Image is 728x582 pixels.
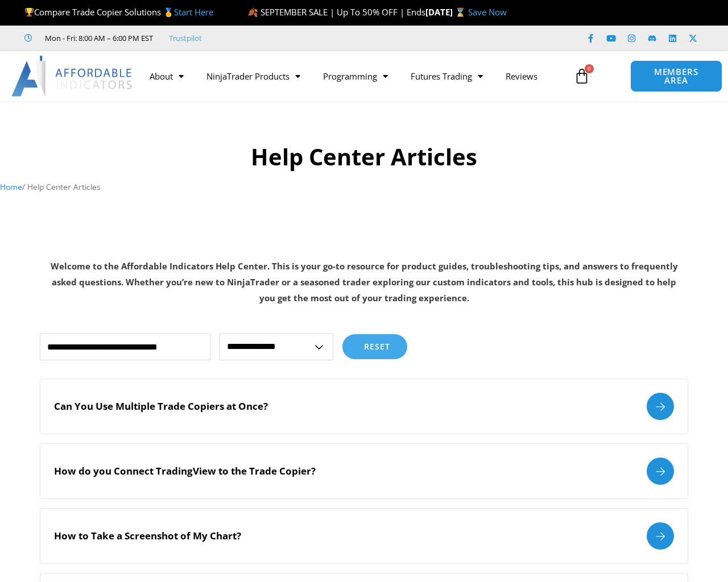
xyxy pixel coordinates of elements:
strong: Welcome to the Affordable Indicators Help Center. This is your go-to resource for product guides,... [51,260,678,304]
strong: [DATE] ⌛ [425,6,468,18]
a: Reviews [494,63,549,89]
a: Can You Use Multiple Trade Copiers at Once? [40,379,688,434]
a: NinjaTrader Products [195,63,312,89]
span: MEMBERS AREA [642,68,710,85]
h2: How to Take a Screenshot of My Chart? [54,530,241,542]
span: Mon - Fri: 8:00 AM – 6:00 PM EST [42,31,153,45]
h2: How do you Connect TradingView to the Trade Copier? [54,465,316,477]
nav: Menu [138,63,568,89]
span: Compare Trade Copier Solutions 🥇 [24,6,213,18]
a: How do you Connect TradingView to the Trade Copier? [40,443,688,499]
a: Trustpilot [169,31,202,45]
a: Start Here [174,6,213,18]
a: How to Take a Screenshot of My Chart? [40,508,688,564]
a: Futures Trading [399,63,494,89]
img: 🏆 [25,8,34,16]
h2: Can You Use Multiple Trade Copiers at Once? [54,400,268,413]
a: Save Now [468,6,507,18]
a: About [138,63,195,89]
span: 🍂 SEPTEMBER SALE | Up To 50% OFF | Ends [247,6,425,18]
a: 0 [557,60,607,93]
span: Reset [364,343,390,351]
img: LogoAI | Affordable Indicators – NinjaTrader [11,56,134,97]
button: Reset [342,334,407,359]
span: 0 [585,64,594,73]
a: Programming [312,63,399,89]
a: MEMBERS AREA [630,60,722,92]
